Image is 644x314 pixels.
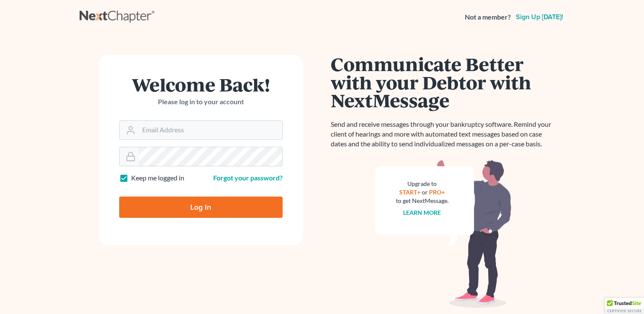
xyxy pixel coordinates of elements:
h1: Welcome Back! [119,75,283,94]
strong: Not a member? [465,12,511,22]
input: Email Address [139,121,282,140]
p: Send and receive messages through your bankruptcy software. Remind your client of hearings and mo... [331,120,556,149]
div: Upgrade to [396,180,449,188]
label: Keep me logged in [131,173,184,183]
a: Sign up [DATE]! [514,14,565,20]
a: Forgot your password? [213,174,283,182]
a: Learn more [403,209,441,216]
a: PRO+ [429,188,445,196]
div: to get NextMessage. [396,197,449,205]
div: TrustedSite Certified [605,298,644,314]
span: or [422,188,428,196]
a: START+ [399,188,421,196]
p: Please log in to your account [119,97,283,107]
h1: Communicate Better with your Debtor with NextMessage [331,55,556,109]
input: Log In [119,197,283,218]
img: nextmessage_bg-59042aed3d76b12b5cd301f8e5b87938c9018125f34e5fa2b7a6b67550977c72.svg [375,159,512,308]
